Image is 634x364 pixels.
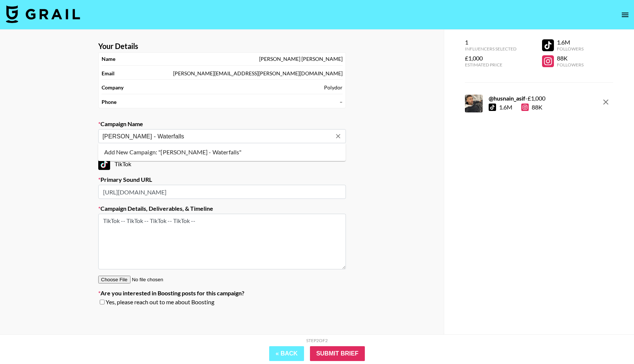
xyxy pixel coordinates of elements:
[102,70,115,77] strong: Email
[465,55,516,62] div: £1,000
[98,205,346,212] label: Campaign Details, Deliverables, & Timeline
[324,84,343,91] div: Polydor
[98,158,110,170] img: TikTok
[6,5,80,23] img: Grail Talent
[106,298,214,306] span: Yes, please reach out to me about Boosting
[465,46,516,52] div: Influencers Selected
[102,56,115,62] strong: Name
[98,185,346,199] input: https://www.tiktok.com/music/Old-Town-Road-6683330941219244813
[306,338,328,343] div: Step 2 of 2
[557,46,584,52] div: Followers
[557,55,584,62] div: 88K
[465,62,516,68] div: Estimated Price
[98,120,346,128] label: Campaign Name
[465,39,516,46] div: 1
[98,289,346,297] label: Are you interested in Boosting posts for this campaign?
[618,7,633,22] button: open drawer
[489,95,545,102] div: - £ 1,000
[173,70,343,77] div: [PERSON_NAME][EMAIL_ADDRESS][PERSON_NAME][DOMAIN_NAME]
[489,95,525,102] strong: @ husnain_asif
[98,42,138,51] strong: Your Details
[98,176,346,183] label: Primary Sound URL
[521,104,542,111] div: 88K
[269,346,304,361] button: « Back
[102,99,116,105] strong: Phone
[102,84,123,91] strong: Company
[103,132,331,141] input: Old Town Road - Lil Nas X + Billy Ray Cyrus
[340,99,343,105] div: –
[98,146,346,158] li: Add New Campaign: "[PERSON_NAME] - Waterfalls"
[333,131,343,141] button: Clear
[98,158,346,170] div: TikTok
[598,95,613,109] button: remove
[499,104,512,111] div: 1.6M
[597,327,625,355] iframe: Drift Widget Chat Controller
[557,39,584,46] div: 1.6M
[310,346,365,361] input: Submit Brief
[259,56,343,62] div: [PERSON_NAME] [PERSON_NAME]
[557,62,584,68] div: Followers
